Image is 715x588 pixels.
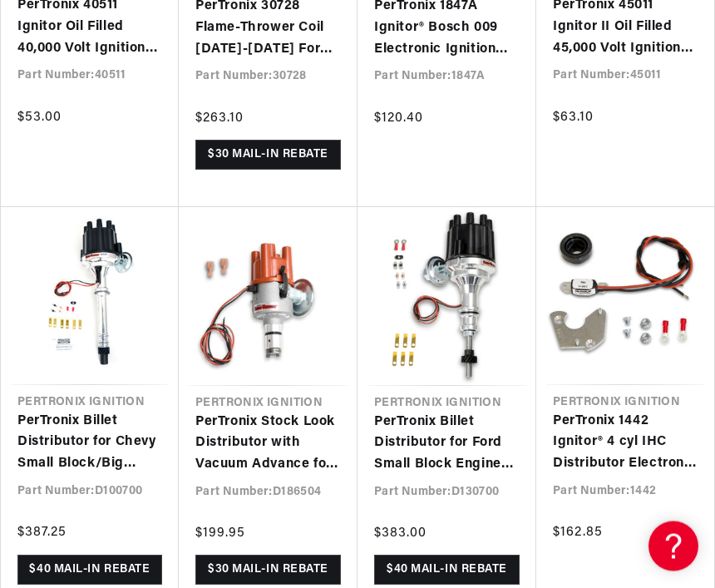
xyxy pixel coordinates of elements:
[553,412,698,476] a: PerTronix 1442 Ignitor® 4 cyl IHC Distributor Electronic Ignition Conversion Kit
[195,413,341,477] a: PerTronix Stock Look Distributor with Vacuum Advance for Volkswagen Type 1 Engines
[17,412,162,476] a: PerTronix Billet Distributor for Chevy Small Block/Big Block Engines (Ignitor II)
[374,413,520,477] a: PerTronix Billet Distributor for Ford Small Block Engines (Ignitor II)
